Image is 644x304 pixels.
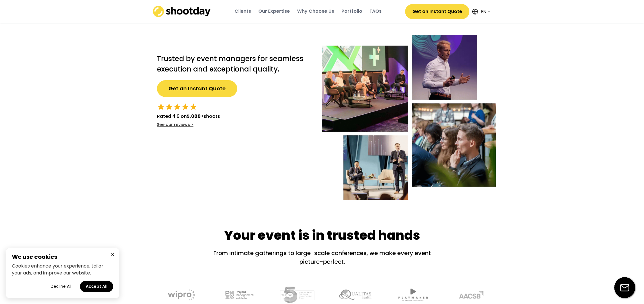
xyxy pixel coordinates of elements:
[405,4,469,19] button: Get an Instant Quote
[157,54,310,74] h2: Trusted by event managers for seamless execution and exceptional quality.
[369,8,382,14] div: FAQs
[189,103,197,111] button: star
[341,8,362,14] div: Portfolio
[153,6,211,17] img: shootday_logo.png
[12,263,113,276] p: Cookies enhance your experience, tailor your ads, and improve our website.
[157,80,237,97] button: Get an Instant Quote
[224,226,420,244] div: Your event is in trusted hands
[80,281,113,292] button: Accept all cookies
[258,8,290,14] div: Our Expertise
[157,103,165,111] button: star
[206,249,438,266] div: From intimate gatherings to large-scale conferences, we make every event picture-perfect.
[165,103,173,111] button: star
[187,113,204,120] strong: 5,000+
[109,251,116,258] button: Close cookie banner
[322,35,496,200] img: Event-hero-intl%402x.webp
[12,254,113,260] h2: We use cookies
[157,122,193,128] div: See our reviews >
[235,8,251,14] div: Clients
[614,277,635,298] img: email-icon%20%281%29.svg
[157,113,220,120] div: Rated 4.9 on shoots
[472,9,478,14] img: Icon%20feather-globe%20%281%29.svg
[173,103,181,111] button: star
[45,281,77,292] button: Decline all cookies
[181,103,189,111] button: star
[297,8,334,14] div: Why Choose Us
